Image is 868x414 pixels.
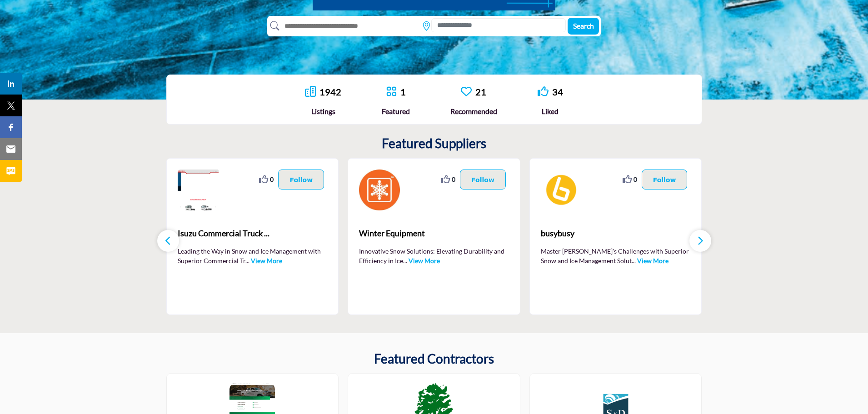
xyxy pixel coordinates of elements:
[178,227,328,239] span: Isuzu Commercial Truck ...
[374,351,494,367] h2: Featured Contractors
[278,170,324,190] button: Follow
[178,246,328,264] p: Leading the Way in Snow and Ice Management with Superior Commercial Tr
[270,175,274,184] span: 0
[552,86,563,97] a: 34
[319,86,341,97] a: 1942
[538,106,563,117] div: Liked
[475,86,486,97] a: 21
[414,19,419,33] img: Rectangle%203585.svg
[403,257,407,264] span: ...
[541,227,691,239] span: busybusy
[305,106,341,117] div: Listings
[289,175,313,185] p: Follow
[452,175,455,184] span: 0
[251,257,282,264] a: View More
[400,86,406,97] a: 1
[637,257,668,264] a: View More
[382,136,486,151] h2: Featured Suppliers
[471,175,494,185] p: Follow
[245,257,249,264] span: ...
[359,221,509,246] a: Winter Equipment
[461,86,472,98] a: Go to Recommended
[450,106,497,117] div: Recommended
[460,170,506,190] button: Follow
[359,246,509,264] p: Innovative Snow Solutions: Elevating Durability and Efficiency in Ice
[178,221,328,246] b: Isuzu Commercial Truck of America
[568,18,599,35] button: Search
[538,86,549,97] i: Go to Liked
[653,175,676,185] p: Follow
[642,170,688,190] button: Follow
[382,106,410,117] div: Featured
[359,227,509,239] span: Winter Equipment
[634,175,637,184] span: 0
[541,221,691,246] a: busybusy
[573,21,594,30] span: Search
[541,170,582,210] img: busybusy
[178,221,328,246] a: Isuzu Commercial Truck ...
[409,257,440,264] a: View More
[178,170,219,210] img: Isuzu Commercial Truck of America
[359,170,400,210] img: Winter Equipment
[632,257,636,264] span: ...
[386,86,397,98] a: Go to Featured
[541,246,691,264] p: Master [PERSON_NAME]'s Challenges with Superior Snow and Ice Management Solut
